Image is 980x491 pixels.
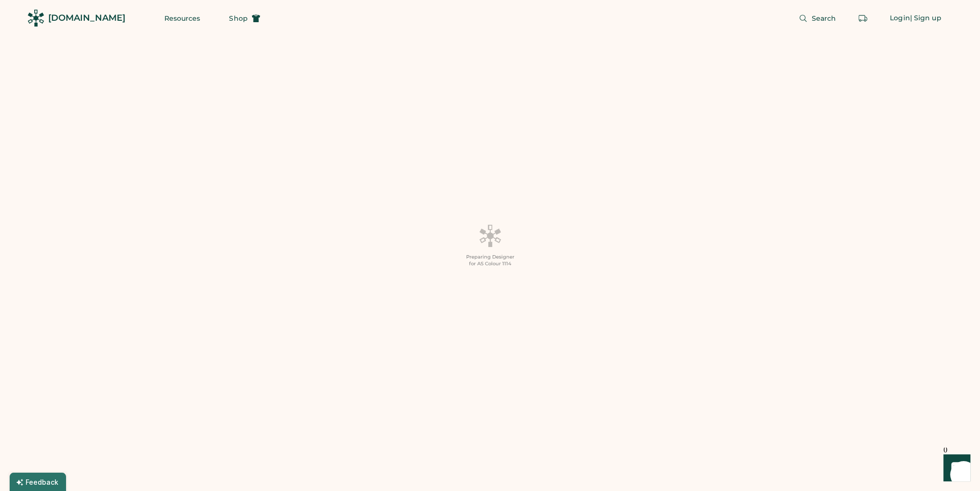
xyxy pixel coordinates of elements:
span: Search [811,15,836,22]
div: | Sign up [910,14,941,23]
div: [DOMAIN_NAME] [48,12,125,24]
iframe: Front Chat [934,448,976,489]
div: Preparing Designer for AS Colour 1114 [466,254,514,267]
button: Search [787,9,847,28]
img: Platens-Black-Loader-Spin-rich%20black.webp [479,224,502,248]
span: Shop [229,15,247,22]
button: Shop [217,9,271,28]
img: Rendered Logo - Screens [27,10,44,27]
div: Login [890,14,910,23]
button: Resources [153,9,212,28]
button: Retrieve an order [853,9,873,28]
